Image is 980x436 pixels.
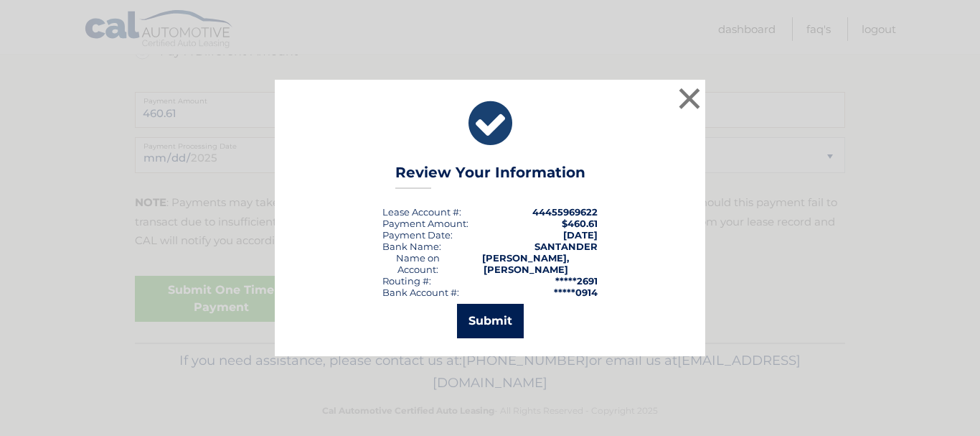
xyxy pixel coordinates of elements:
[382,287,459,298] div: Bank Account #:
[382,241,441,252] div: Bank Name:
[532,206,598,218] strong: 44455969622
[382,252,454,275] div: Name on Account:
[457,304,524,338] button: Submit
[382,275,431,287] div: Routing #:
[395,164,585,189] h3: Review Your Information
[382,206,461,218] div: Lease Account #:
[382,218,468,229] div: Payment Amount:
[382,229,451,241] span: Payment Date
[482,252,569,275] strong: [PERSON_NAME], [PERSON_NAME]
[675,84,704,113] button: ×
[563,229,598,241] span: [DATE]
[534,241,598,252] strong: SANTANDER
[382,229,453,241] div: :
[562,218,598,229] span: $460.61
